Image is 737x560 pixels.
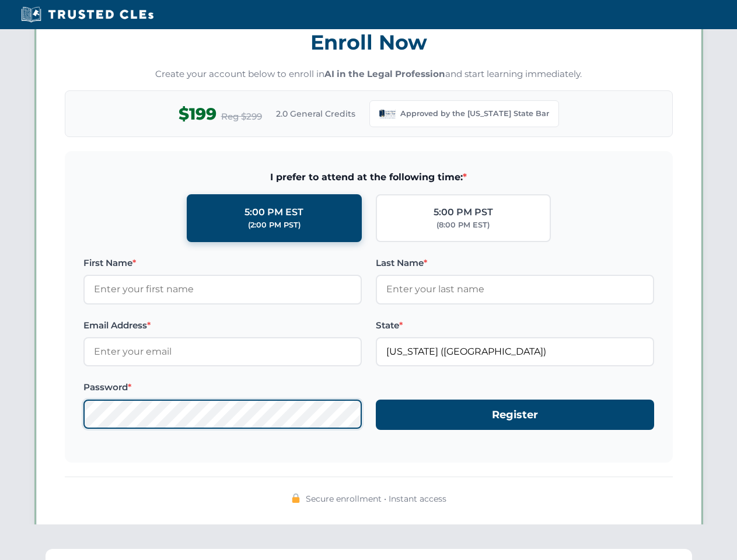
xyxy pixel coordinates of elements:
label: First Name [83,256,362,270]
input: Enter your last name [376,275,654,304]
span: I prefer to attend at the following time: [83,170,654,185]
label: State [376,318,654,332]
span: Approved by the [US_STATE] State Bar [400,108,549,120]
span: Reg $299 [221,110,262,124]
img: Louisiana State Bar [379,106,396,122]
input: Enter your first name [83,275,362,304]
span: $199 [179,101,216,127]
div: (2:00 PM PST) [248,219,301,231]
img: Trusted CLEs [18,6,157,23]
input: Enter your email [83,337,362,366]
label: Last Name [376,256,654,270]
div: 5:00 PM EST [244,205,303,220]
label: Password [83,380,362,394]
button: Register [376,400,654,430]
div: (8:00 PM EST) [436,219,490,231]
div: 5:00 PM PST [434,205,493,220]
img: 🔒 [291,494,301,503]
label: Email Address [83,318,362,332]
input: Louisiana (LA) [376,337,654,366]
h3: Enroll Now [65,24,673,61]
p: Create your account below to enroll in and start learning immediately. [65,68,673,81]
strong: AI in the Legal Profession [324,68,445,79]
span: Secure enrollment • Instant access [306,492,446,505]
span: 2.0 General Credits [276,107,355,120]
